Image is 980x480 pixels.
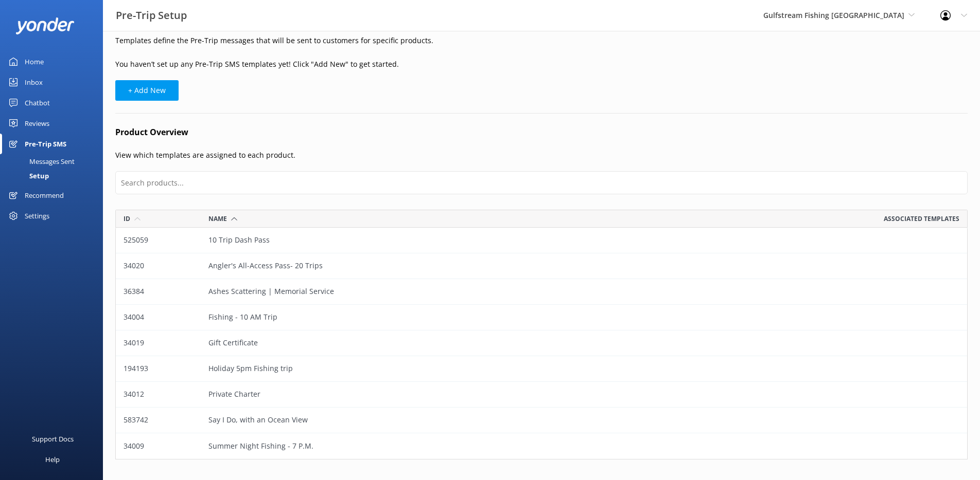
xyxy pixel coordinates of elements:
div: Summer Night Fishing - 7 P.M. [201,433,541,459]
div: 525059 [116,228,201,253]
div: 36384 [116,279,201,305]
div: Name [208,214,237,224]
a: + Add New [115,84,179,96]
img: yonder-white-logo.png [15,17,75,34]
div: Id [124,214,141,224]
div: Chatbot [25,93,50,113]
div: Angler's All-Access Pass- 20 Trips [201,253,541,279]
div: Ashes Scattering | Memorial Service [201,279,541,305]
div: Gift Certificate [201,330,541,356]
div: Pre-Trip SMS [25,134,66,154]
span: Associated templates [884,214,959,224]
div: 10 Trip Dash Pass [201,228,541,253]
div: Help [45,449,60,470]
div: Settings [25,206,49,226]
div: Messages Sent [6,154,75,169]
div: 34009 [116,433,201,459]
a: Messages Sent [6,154,103,169]
div: 34012 [116,382,201,408]
p: View which templates are assigned to each product. [115,150,968,161]
div: 34019 [116,330,201,356]
div: Say I Do, with an Ocean View [201,408,541,433]
p: You haven’t set up any Pre-Trip SMS templates yet! Click "Add New" to get started. [115,59,968,70]
button: + Add New [115,80,179,101]
div: Support Docs [32,429,74,449]
div: 194193 [116,356,201,382]
div: Reviews [25,113,49,134]
div: 34004 [116,305,201,330]
div: Recommend [25,185,64,206]
a: Setup [6,169,103,183]
div: Holiday 5pm Fishing trip [201,356,541,382]
div: Inbox [25,72,43,93]
div: 583742 [116,408,201,433]
input: Search products... [115,171,968,194]
div: grid [115,228,968,459]
span: Gulfstream Fishing [GEOGRAPHIC_DATA] [763,10,904,20]
h4: Product Overview [115,126,968,139]
div: Home [25,51,44,72]
p: Templates define the Pre-Trip messages that will be sent to customers for specific products. [115,35,968,46]
div: Setup [6,169,49,183]
div: 34020 [116,253,201,279]
h3: Pre-Trip Setup [116,7,187,24]
div: Private Charter [201,382,541,408]
div: Fishing - 10 AM Trip [201,305,541,330]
